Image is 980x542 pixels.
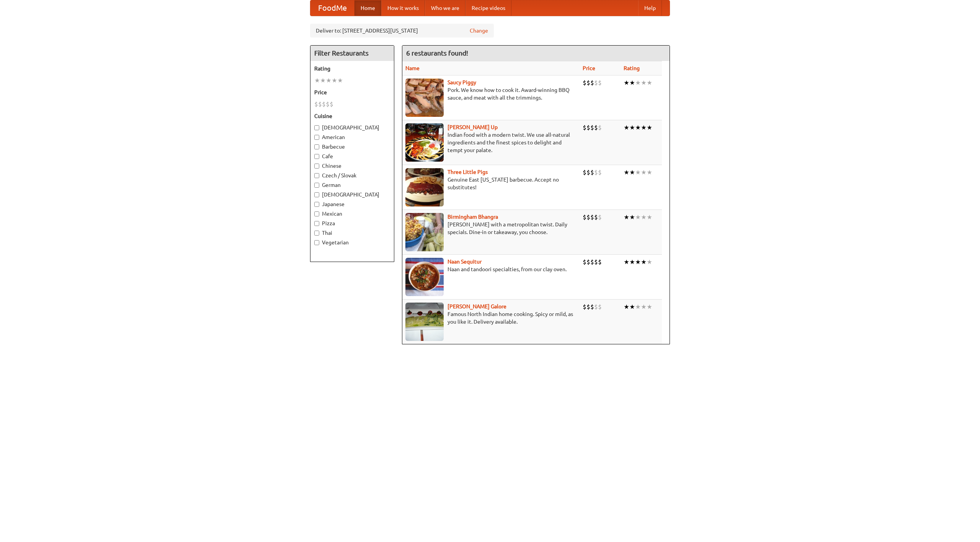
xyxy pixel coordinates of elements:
[586,303,590,311] li: $
[583,258,586,266] li: $
[314,172,390,179] label: Czech / Slovak
[598,303,602,311] li: $
[635,258,641,266] li: ★
[322,100,326,108] li: $
[448,259,482,265] b: Naan Sequitur
[594,123,598,132] li: $
[583,168,586,177] li: $
[583,303,586,311] li: $
[598,123,602,132] li: $
[598,79,602,87] li: $
[635,303,641,311] li: ★
[405,265,577,273] p: Naan and tandoori specialties, from our clay oven.
[314,112,390,120] h5: Cuisine
[314,164,319,169] input: Chinese
[405,131,577,154] p: Indian food with a modern twist. We use all-natural ingredients and the finest spices to delight ...
[406,49,468,57] ng-pluralize: 6 restaurants found!
[310,24,494,38] div: Deliver to: [STREET_ADDRESS][US_STATE]
[624,79,629,87] li: ★
[594,168,598,177] li: $
[629,168,635,177] li: ★
[598,258,602,266] li: $
[405,123,444,162] img: curryup.jpg
[598,168,602,177] li: $
[405,213,444,251] img: bhangra.jpg
[590,123,594,132] li: $
[314,100,318,108] li: $
[354,0,381,16] a: Home
[320,76,326,85] li: ★
[590,213,594,221] li: $
[590,303,594,311] li: $
[405,79,444,117] img: saucy.jpg
[310,0,354,16] a: FoodMe
[448,303,506,309] a: [PERSON_NAME] Galore
[448,169,488,175] b: Three Little Pigs
[647,213,652,221] li: ★
[586,79,590,87] li: $
[314,125,319,130] input: [DEMOGRAPHIC_DATA]
[425,0,465,16] a: Who we are
[314,229,390,237] label: Thai
[405,310,577,326] p: Famous North Indian home cooking. Spicy or mild, as you like it. Delivery available.
[332,76,337,85] li: ★
[629,258,635,266] li: ★
[337,76,343,85] li: ★
[594,79,598,87] li: $
[314,162,390,170] label: Chinese
[583,79,586,87] li: $
[586,168,590,177] li: $
[405,168,444,206] img: littlepigs.jpg
[586,258,590,266] li: $
[405,221,577,236] p: [PERSON_NAME] with a metropolitan twist. Daily specials. Dine-in or takeaway, you choose.
[590,258,594,266] li: $
[641,258,647,266] li: ★
[629,123,635,132] li: ★
[647,258,652,266] li: ★
[448,214,498,220] a: Birmingham Bhangra
[326,100,330,108] li: $
[647,303,652,311] li: ★
[470,27,488,34] a: Change
[405,258,444,296] img: naansequitur.jpg
[635,79,641,87] li: ★
[314,231,319,236] input: Thai
[624,213,629,221] li: ★
[635,123,641,132] li: ★
[641,303,647,311] li: ★
[381,0,425,16] a: How it works
[641,213,647,221] li: ★
[594,303,598,311] li: $
[314,221,319,226] input: Pizza
[314,239,390,246] label: Vegetarian
[314,76,320,85] li: ★
[330,100,333,108] li: $
[624,65,640,71] a: Rating
[583,213,586,221] li: $
[590,168,594,177] li: $
[583,123,586,132] li: $
[635,213,641,221] li: ★
[314,192,319,197] input: [DEMOGRAPHIC_DATA]
[326,76,332,85] li: ★
[448,124,498,130] a: [PERSON_NAME] Up
[465,0,511,16] a: Recipe videos
[647,79,652,87] li: ★
[641,168,647,177] li: ★
[314,191,390,198] label: [DEMOGRAPHIC_DATA]
[624,123,629,132] li: ★
[405,303,444,341] img: currygalore.jpg
[641,79,647,87] li: ★
[314,143,390,151] label: Barbecue
[590,79,594,87] li: $
[641,123,647,132] li: ★
[314,181,390,189] label: German
[314,154,319,159] input: Cafe
[314,152,390,160] label: Cafe
[586,213,590,221] li: $
[405,65,420,71] a: Name
[448,79,476,85] a: Saucy Piggy
[586,123,590,132] li: $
